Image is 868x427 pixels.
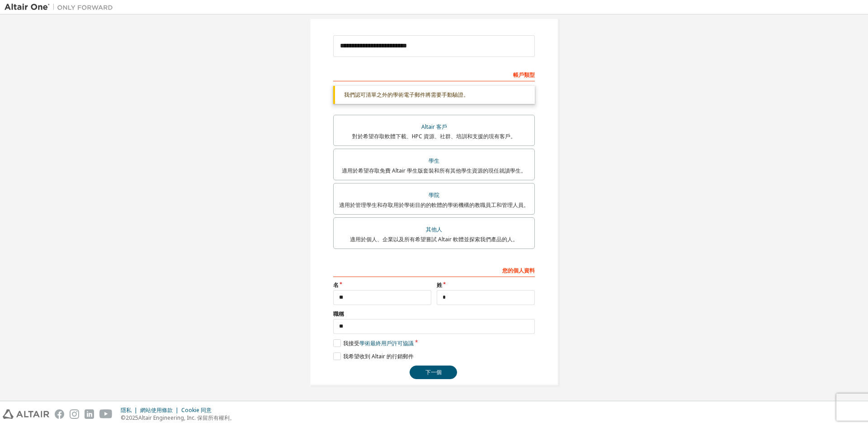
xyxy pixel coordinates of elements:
font: 學生 [429,157,439,164]
font: 學術 [359,339,370,347]
font: 姓 [437,281,442,289]
img: linkedin.svg [85,409,94,419]
img: facebook.svg [55,409,64,419]
font: 適用於管理學生和存取用於學術目的的軟體的學術機構的教職員工和管理人員。 [339,201,529,209]
img: 牽牛星一號 [5,3,118,12]
font: 帳戶類型 [513,71,535,79]
button: 下一個 [410,366,457,379]
font: 2025 [126,414,138,422]
img: instagram.svg [70,409,79,419]
font: Cookie 同意 [181,406,212,414]
img: altair_logo.svg [3,409,49,419]
font: 適用於個人、企業以及所有希望嘗試 Altair 軟體並探索我們產品的人。 [350,235,518,243]
font: 隱私 [121,406,132,414]
font: 適用於希望存取免費 Altair 學生版套裝和所有其他學生資源的現任就讀學生。 [342,167,526,174]
font: 我們認可清單之外的學術電子郵件將需要手動驗證。 [344,91,469,99]
font: 我希望收到 Altair 的行銷郵件 [343,352,414,360]
font: 名 [333,281,339,289]
font: 學院 [429,191,439,199]
font: 我接受 [343,339,359,347]
font: 職稱 [333,310,344,318]
img: youtube.svg [99,409,113,419]
font: 您的個人資料 [502,267,535,274]
font: 網站使用條款 [140,406,173,414]
font: 對於希望存取軟體下載、HPC 資源、社群、培訓和支援的現有客戶。 [352,132,516,140]
font: Altair Engineering, Inc. 保留所有權利。 [138,414,235,422]
font: © [121,414,126,422]
font: Altair 客戶 [421,123,447,131]
font: 最終用戶許可協議 [370,339,414,347]
font: 下一個 [425,368,442,376]
font: 其他人 [426,225,442,233]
